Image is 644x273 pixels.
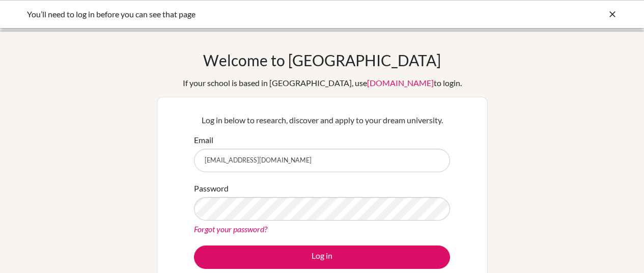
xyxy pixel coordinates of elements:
p: Log in below to research, discover and apply to your dream university. [194,114,450,126]
div: You’ll need to log in before you can see that page [27,8,465,20]
h1: Welcome to [GEOGRAPHIC_DATA] [203,51,441,69]
a: [DOMAIN_NAME] [367,78,434,88]
label: Email [194,134,213,146]
div: If your school is based in [GEOGRAPHIC_DATA], use to login. [183,77,462,89]
a: Forgot your password? [194,224,267,234]
label: Password [194,182,229,195]
button: Log in [194,245,450,269]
